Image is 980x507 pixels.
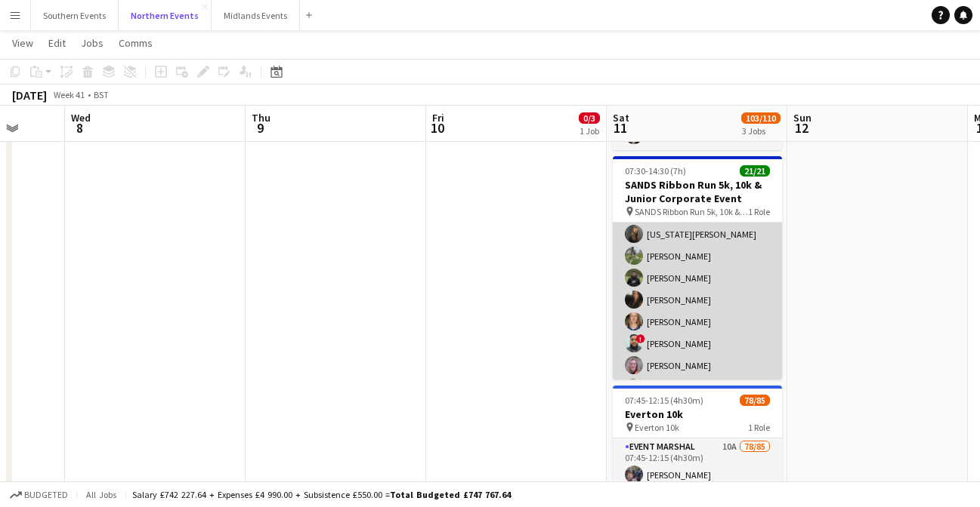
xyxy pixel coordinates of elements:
[48,36,66,50] span: Edit
[613,407,782,421] h3: Everton 10k
[24,490,68,500] span: Budgeted
[119,36,153,50] span: Comms
[635,422,679,433] span: Everton 10k
[748,206,770,217] span: 1 Role
[81,36,104,50] span: Jobs
[212,1,300,30] button: Midlands Events
[8,487,70,503] button: Budgeted
[636,334,645,343] span: !
[83,489,119,500] span: All jobs
[635,206,748,217] span: SANDS Ribbon Run 5k, 10k & Junior Corporate Event
[75,33,110,53] a: Jobs
[390,489,511,500] span: Total Budgeted £747 767.64
[432,111,444,124] span: Fri
[249,119,271,137] span: 9
[6,33,39,53] a: View
[119,1,212,30] button: Northern Events
[625,395,703,406] span: 07:45-12:15 (4h30m)
[748,422,770,433] span: 1 Role
[742,125,780,137] div: 3 Jobs
[611,119,629,137] span: 11
[791,119,812,137] span: 12
[580,125,599,137] div: 1 Job
[252,111,271,124] span: Thu
[94,89,109,100] div: BST
[430,119,444,137] span: 10
[50,89,88,100] span: Week 41
[613,156,782,379] app-job-card: 07:30-14:30 (7h)21/21SANDS Ribbon Run 5k, 10k & Junior Corporate Event SANDS Ribbon Run 5k, 10k &...
[579,112,600,124] span: 0/3
[12,36,33,50] span: View
[31,1,119,30] button: Southern Events
[740,395,770,406] span: 78/85
[12,88,47,103] div: [DATE]
[113,33,159,53] a: Comms
[42,33,72,53] a: Edit
[625,165,686,177] span: 07:30-14:30 (7h)
[613,111,629,124] span: Sat
[741,112,781,124] span: 103/110
[793,111,812,124] span: Sun
[740,165,770,177] span: 21/21
[613,178,782,205] h3: SANDS Ribbon Run 5k, 10k & Junior Corporate Event
[132,489,511,500] div: Salary £742 227.64 + Expenses £4 990.00 + Subsistence £550.00 =
[71,111,91,124] span: Wed
[69,119,91,137] span: 8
